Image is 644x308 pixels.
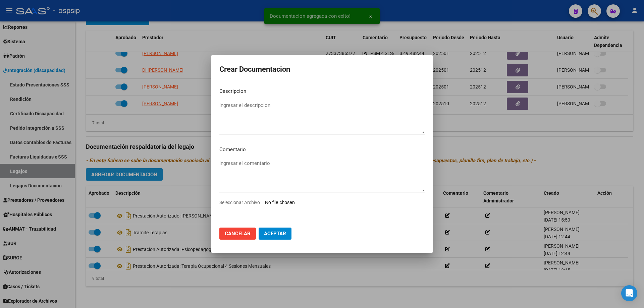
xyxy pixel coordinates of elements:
span: Seleccionar Archivo [219,200,260,205]
span: Aceptar [264,231,286,237]
button: Cancelar [219,228,256,240]
h2: Crear Documentacion [219,63,425,76]
p: Descripcion [219,87,425,95]
p: Comentario [219,146,425,153]
button: Aceptar [259,228,291,240]
span: Cancelar [225,231,251,237]
div: Open Intercom Messenger [621,285,637,301]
